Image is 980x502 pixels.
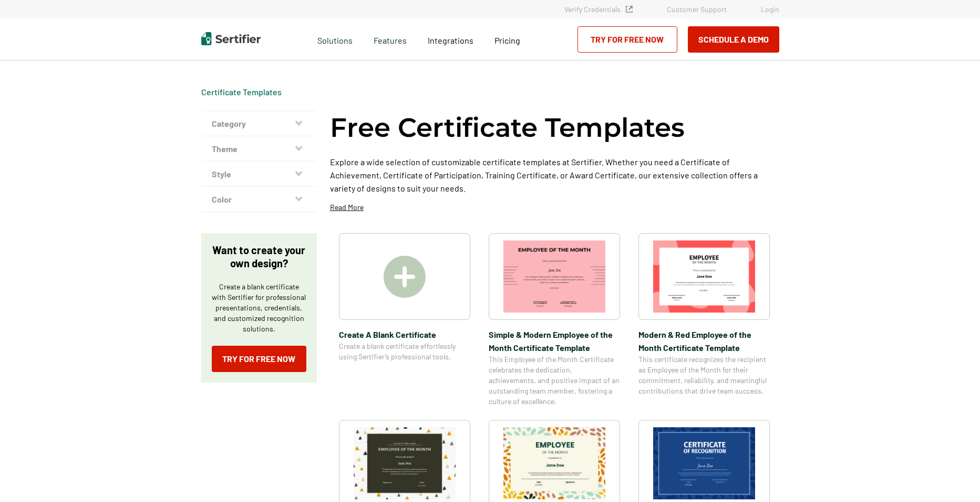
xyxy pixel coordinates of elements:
img: Simple and Patterned Employee of the Month Certificate Template [503,427,605,499]
span: Modern & Red Employee of the Month Certificate Template [638,328,770,354]
a: Modern & Red Employee of the Month Certificate TemplateModern & Red Employee of the Month Certifi... [638,233,770,407]
span: This certificate recognizes the recipient as Employee of the Month for their commitment, reliabil... [638,354,770,396]
span: Create A Blank Certificate [339,328,470,341]
img: Simple & Modern Employee of the Month Certificate Template [503,240,605,313]
span: Features [374,33,407,46]
p: Read More [330,202,364,213]
span: This Employee of the Month Certificate celebrates the dedication, achievements, and positive impa... [489,354,620,407]
span: Solutions [317,33,353,46]
img: Modern Dark Blue Employee of the Month Certificate Template [653,427,755,499]
p: Create a blank certificate with Sertifier for professional presentations, credentials, and custom... [212,282,306,334]
img: Simple & Colorful Employee of the Month Certificate Template [354,427,456,499]
a: Login [761,5,779,14]
span: Integrations [428,35,473,45]
a: Pricing [494,33,520,46]
button: Color [201,187,317,212]
span: Pricing [494,35,520,45]
img: Modern & Red Employee of the Month Certificate Template [653,240,755,313]
img: Sertifier | Digital Credentialing Platform [201,32,261,45]
a: Simple & Modern Employee of the Month Certificate TemplateSimple & Modern Employee of the Month C... [489,233,620,407]
img: Create A Blank Certificate [384,256,426,298]
button: Style [201,162,317,187]
h1: Free Certificate Templates [330,111,685,145]
a: Certificate Templates [201,87,282,97]
button: Theme [201,136,317,162]
a: Try for Free Now [212,346,306,372]
a: Verify Credentials [564,5,633,14]
img: Verified [626,6,633,13]
span: Simple & Modern Employee of the Month Certificate Template [489,328,620,354]
a: Customer Support [667,5,727,14]
span: Create a blank certificate effortlessly using Sertifier’s professional tools. [339,341,470,362]
p: Explore a wide selection of customizable certificate templates at Sertifier. Whether you need a C... [330,155,779,195]
button: Category [201,111,317,136]
a: Try for Free Now [577,26,677,53]
a: Integrations [428,33,473,46]
span: Certificate Templates [201,87,282,97]
div: Breadcrumb [201,87,282,97]
p: Want to create your own design? [212,244,306,270]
